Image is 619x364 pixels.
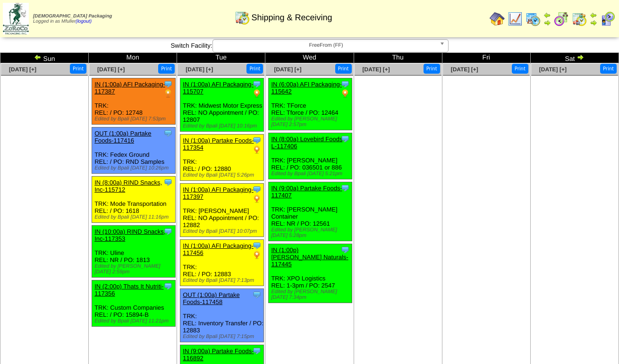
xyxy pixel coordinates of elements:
a: OUT (1:00a) Partake Foods-117416 [94,130,151,144]
div: Edited by Bpali [DATE] 5:26pm [183,172,263,178]
div: TRK: Fedex Ground REL: / PO: RND Samples [92,127,176,174]
a: IN (9:00a) Partake Foods-117407 [271,185,342,199]
img: Tooltip [163,178,173,187]
a: IN (2:00p) Thats It Nutriti-117356 [94,283,163,297]
span: [DEMOGRAPHIC_DATA] Packaging [33,14,112,19]
div: Edited by [PERSON_NAME] [DATE] 2:59pm [94,263,175,275]
img: calendarblend.gif [554,11,569,26]
img: calendarcustomer.gif [600,11,615,26]
div: Edited by Bpali [DATE] 7:53pm [94,116,175,122]
img: Tooltip [163,281,173,291]
div: TRK: Midwest Motor Express REL: NO Appointment / PO: 12807 [180,78,264,132]
span: [DATE] [+] [9,66,36,73]
td: Tue [177,53,265,63]
a: IN (8:00a) RIND Snacks, Inc-115712 [94,179,162,193]
a: [DATE] [+] [186,66,213,73]
img: Tooltip [252,135,262,145]
div: TRK: REL: / PO: 12748 [92,78,176,125]
div: TRK: REL: / PO: 12883 [180,240,264,286]
td: Mon [89,53,177,63]
a: [DATE] [+] [97,66,125,73]
div: Edited by Bpali [DATE] 10:07pm [183,229,263,234]
img: Tooltip [163,79,173,89]
div: TRK: Uline REL: NR / PO: 1813 [92,226,176,278]
button: Print [424,64,440,74]
div: TRK: XPO Logistics REL: 1-3pm / PO: 2547 [269,244,352,303]
div: TRK: [PERSON_NAME] Container REL: NR / PO: 12561 [269,182,352,241]
a: IN (8:00a) Lovebird Foods L-117406 [271,135,342,150]
a: [DATE] [+] [451,66,478,73]
a: IN (10:00a) RIND Snacks, Inc-117353 [94,228,165,242]
img: arrowright.gif [543,19,551,26]
img: zoroco-logo-small.webp [3,3,29,34]
div: Edited by Bpali [DATE] 7:13pm [183,278,263,283]
td: Sun [0,53,89,63]
a: (logout) [76,19,92,24]
img: arrowleft.gif [34,53,42,61]
a: IN (1:00a) AFI Packaging-115707 [183,81,254,95]
img: arrowright.gif [590,19,597,26]
a: IN (6:00a) AFI Packaging-115642 [271,81,342,95]
span: Logged in as Mfuller [33,14,112,24]
div: TRK: TForce REL: Tforce / PO: 12464 [269,78,352,130]
img: Tooltip [340,134,350,144]
div: Edited by Bpali [DATE] 11:16pm [94,214,175,220]
img: Tooltip [340,245,350,254]
div: TRK: REL: Inventory Transfer / PO: 12883 [180,289,264,342]
div: Edited by [PERSON_NAME] [DATE] 5:28pm [271,227,352,238]
img: Tooltip [340,183,350,193]
img: Tooltip [252,241,262,250]
img: Tooltip [252,290,262,299]
img: Tooltip [252,185,262,194]
span: Shipping & Receiving [251,13,332,23]
div: TRK: [PERSON_NAME] REL: / PO: 036501 or 886 [269,133,352,179]
img: line_graph.gif [508,11,523,26]
img: Tooltip [163,128,173,138]
a: IN (9:00a) Partake Foods-116892 [183,347,254,362]
div: Edited by Bpali [DATE] 5:21pm [271,171,352,177]
img: PO [252,89,262,98]
a: IN (1:00a) AFI Packaging-117387 [94,81,165,95]
a: IN (1:00a) AFI Packaging-117397 [183,186,254,200]
img: PO [252,250,262,260]
button: Print [335,64,352,74]
img: Tooltip [252,346,262,356]
img: Tooltip [340,79,350,89]
img: home.gif [490,11,505,26]
div: Edited by Bpali [DATE] 11:21pm [94,318,175,324]
img: arrowleft.gif [543,11,551,19]
div: Edited by [PERSON_NAME] [DATE] 7:34pm [271,289,352,300]
button: Print [512,64,528,74]
img: calendarinout.gif [235,10,250,25]
a: IN (1:00a) Partake Foods-117354 [183,137,254,151]
img: calendarprod.gif [526,11,541,26]
td: Thu [354,53,442,63]
img: PO [252,145,262,154]
img: Tooltip [163,227,173,236]
a: OUT (1:00a) Partake Foods-117458 [183,291,239,305]
a: [DATE] [+] [274,66,301,73]
td: Fri [442,53,530,63]
div: Edited by Bpali [DATE] 10:26pm [94,165,175,171]
div: Edited by Bpali [DATE] 7:15pm [183,334,263,339]
button: Print [70,64,86,74]
span: FreeFrom (FF) [217,40,436,51]
div: Edited by Bpali [DATE] 10:16pm [183,123,263,129]
a: [DATE] [+] [363,66,390,73]
img: PO [163,89,173,98]
img: PO [340,89,350,98]
img: arrowright.gif [577,53,584,61]
div: TRK: [PERSON_NAME] REL: NO Appointment / PO: 12882 [180,184,264,237]
a: [DATE] [+] [539,66,567,73]
img: calendarinout.gif [572,11,587,26]
div: TRK: REL: / PO: 12880 [180,135,264,181]
button: Print [158,64,175,74]
td: Sat [530,53,619,63]
a: IN (1:00a) AFI Packaging-117456 [183,242,254,256]
button: Print [246,64,263,74]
